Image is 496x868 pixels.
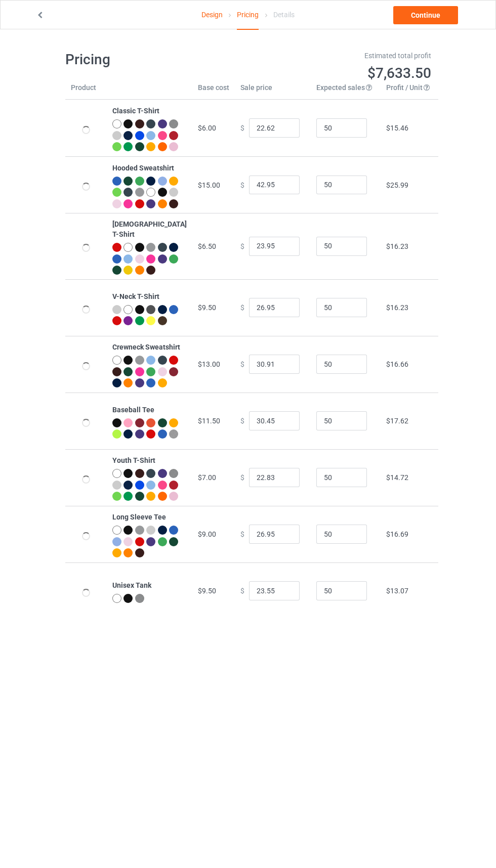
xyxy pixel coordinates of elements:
[198,587,216,595] span: $9.50
[240,530,244,538] span: $
[112,164,174,172] b: Hooded Sweatshirt
[240,303,244,312] span: $
[240,124,244,132] span: $
[386,181,408,189] span: $25.99
[169,119,178,128] img: heather_texture.png
[198,124,216,132] span: $6.00
[192,82,235,100] th: Base cost
[273,1,295,29] div: Details
[386,530,408,538] span: $16.69
[386,360,408,368] span: $16.66
[240,587,244,595] span: $
[255,51,431,61] div: Estimated total profit
[198,530,216,538] span: $9.00
[112,292,159,300] b: V-Neck T-Shirt
[386,417,408,425] span: $17.62
[112,581,151,589] b: Unisex Tank
[386,242,408,250] span: $16.23
[112,406,154,414] b: Baseball Tee
[198,303,216,312] span: $9.50
[198,242,216,250] span: $6.50
[240,360,244,368] span: $
[198,473,216,482] span: $7.00
[112,456,155,464] b: Youth T-Shirt
[386,587,408,595] span: $13.07
[240,181,244,189] span: $
[135,594,144,603] img: heather_texture.png
[112,107,159,115] b: Classic T-Shirt
[112,343,180,351] b: Crewneck Sweatshirt
[65,51,241,69] h1: Pricing
[198,417,220,425] span: $11.50
[201,1,223,29] a: Design
[235,82,311,100] th: Sale price
[386,303,408,312] span: $16.23
[240,242,244,250] span: $
[112,220,187,238] b: [DEMOGRAPHIC_DATA] T-Shirt
[367,65,431,81] span: $7,633.50
[386,124,408,132] span: $15.46
[240,417,244,425] span: $
[237,1,259,30] div: Pricing
[65,82,107,100] th: Product
[240,473,244,482] span: $
[381,82,438,100] th: Profit / Unit
[386,473,408,482] span: $14.72
[198,181,220,189] span: $15.00
[198,360,220,368] span: $13.00
[112,513,166,521] b: Long Sleeve Tee
[311,82,381,100] th: Expected sales
[169,429,178,439] img: heather_texture.png
[169,469,178,478] img: heather_texture.png
[393,6,458,24] a: Continue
